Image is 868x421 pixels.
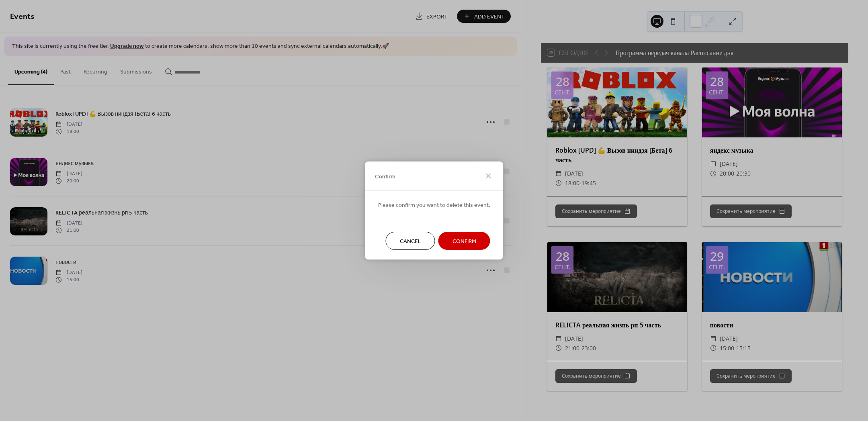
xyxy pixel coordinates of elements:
button: Confirm [438,232,490,250]
span: Please confirm you want to delete this event. [378,201,490,210]
span: Confirm [452,237,476,246]
span: Confirm [375,172,395,181]
span: Cancel [400,237,421,246]
button: Cancel [386,232,435,250]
